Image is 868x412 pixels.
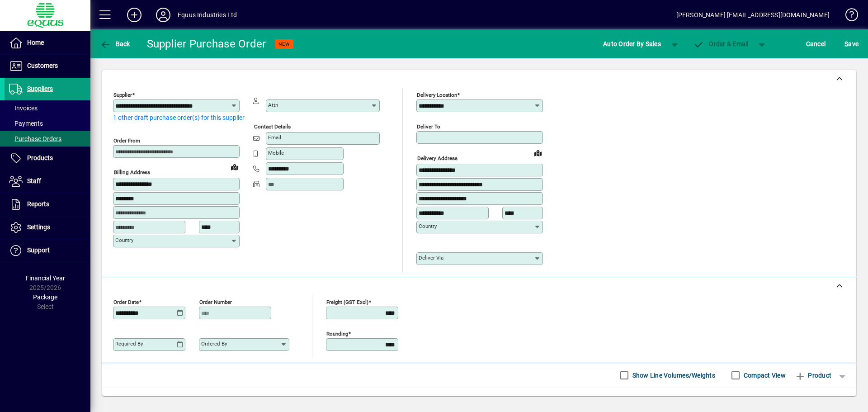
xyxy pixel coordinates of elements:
a: Purchase Orders [5,131,90,147]
div: Supplier Purchase Order [147,37,266,51]
span: Auto Order By Sales [603,37,661,51]
button: Back [98,36,132,52]
a: View on map [531,146,545,160]
mat-label: Email [268,134,281,141]
label: Compact View [742,371,786,380]
app-page-header-button: Back [90,36,140,52]
button: Profile [149,7,178,23]
span: S [844,40,848,47]
a: Payments [5,116,90,131]
span: Product [795,368,831,383]
a: Knowledge Base [839,2,857,31]
div: Equus Industries Ltd [178,8,237,22]
mat-label: Deliver To [417,123,440,130]
mat-label: Supplier [113,92,132,98]
label: Show Line Volumes/Weights [631,371,715,380]
button: Auto Order By Sales [599,36,665,52]
span: Settings [27,223,50,231]
button: Product [790,367,836,384]
span: Financial Year [26,275,65,282]
span: Suppliers [27,85,53,92]
button: Save [842,36,861,52]
mat-label: Deliver via [419,255,443,261]
button: Add [120,7,149,23]
span: Support [27,246,50,254]
span: Back [100,40,130,47]
mat-label: Attn [268,102,278,108]
span: Products [27,154,53,161]
span: Order & Email [693,40,749,47]
span: Payments [9,120,43,127]
span: Cancel [806,37,826,51]
a: View on map [227,160,242,174]
a: Home [5,32,90,54]
mat-label: Ordered by [201,341,227,347]
span: Package [33,294,57,301]
button: Cancel [804,36,828,52]
span: Staff [27,177,41,185]
span: Purchase Orders [9,135,61,142]
mat-label: Required by [115,341,143,347]
a: Reports [5,193,90,216]
mat-label: Order date [113,298,139,305]
a: Staff [5,170,90,193]
mat-label: Mobile [268,150,284,156]
span: Reports [27,200,49,208]
mat-label: Order number [199,298,232,305]
a: Invoices [5,100,90,116]
button: Order & Email [689,36,753,52]
mat-label: Country [419,223,437,229]
a: Products [5,147,90,170]
span: Home [27,39,44,46]
a: Settings [5,216,90,239]
mat-label: Country [115,237,133,243]
mat-label: Delivery Location [417,92,457,98]
mat-label: Order from [113,137,140,144]
mat-label: Rounding [326,330,348,336]
span: ave [844,37,859,51]
mat-label: Freight (GST excl) [326,298,368,305]
span: NEW [278,41,290,47]
span: Invoices [9,104,38,112]
span: Customers [27,62,58,69]
a: Support [5,239,90,262]
a: Customers [5,55,90,77]
div: [PERSON_NAME] [EMAIL_ADDRESS][DOMAIN_NAME] [676,8,830,22]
